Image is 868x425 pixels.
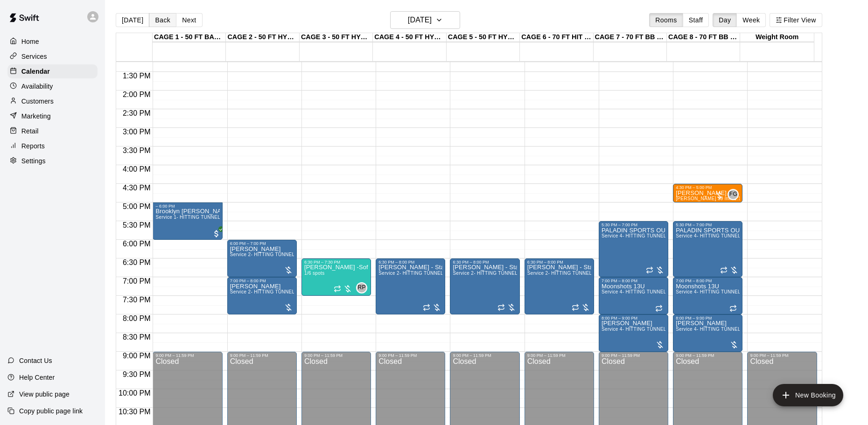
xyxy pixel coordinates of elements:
[360,282,367,293] span: Rocky Parra
[673,314,742,352] div: 8:00 PM – 9:00 PM: Service 4- HITTING TUNNEL RENTAL - 70ft Baseball
[153,202,222,240] div: – 6:00 PM: Brooklyn McCormack
[676,316,740,320] div: 8:00 PM – 9:00 PM
[378,353,442,358] div: 9:00 PM – 11:59 PM
[667,33,740,42] div: CAGE 8 - 70 FT BB (w/ pitching mound)
[356,282,367,293] div: Rocky Parra
[740,33,813,42] div: Weight Room
[7,79,98,93] div: Availability
[373,33,446,42] div: CAGE 4 - 50 FT HYBRID BB/SB
[7,139,98,153] div: Reports
[21,156,46,166] p: Settings
[227,240,297,277] div: 6:00 PM – 7:00 PM: Service 2- HITTING TUNNEL RENTAL - 50ft Baseball
[599,221,668,277] div: 5:30 PM – 7:00 PM: Service 4- HITTING TUNNEL RENTAL - 70ft Baseball
[453,353,517,358] div: 9:00 PM – 11:59 PM
[226,33,299,42] div: CAGE 2 - 50 FT HYBRID BB/SB
[7,109,98,123] a: Marketing
[21,37,39,46] p: Home
[120,165,153,173] span: 4:00 PM
[230,289,349,294] span: Service 2- HITTING TUNNEL RENTAL - 50ft Baseball
[378,260,442,265] div: 6:30 PM – 8:00 PM
[676,196,836,201] span: [PERSON_NAME] 30 min 1:1 baseball hitting / fielding / pitching lessons
[676,289,794,294] span: Service 4- HITTING TUNNEL RENTAL - 70ft Baseball
[116,13,149,27] button: [DATE]
[120,370,153,378] span: 9:30 PM
[676,279,740,283] div: 7:00 PM – 8:00 PM
[683,13,709,27] button: Staff
[120,72,153,80] span: 1:30 PM
[729,305,737,312] span: Recurring event
[301,258,371,296] div: 6:30 PM – 7:30 PM: Rocky Parra -Softball pitching Group lesson
[357,283,365,293] span: RP
[7,49,98,63] a: Services
[230,279,294,283] div: 7:00 PM – 8:00 PM
[731,189,739,200] span: Frankie Gulko
[212,229,221,238] span: All customers have paid
[230,353,294,358] div: 9:00 PM – 11:59 PM
[149,13,176,27] button: Back
[676,185,740,190] div: 4:30 PM – 5:00 PM
[7,35,98,49] a: Home
[527,260,591,265] div: 6:30 PM – 8:00 PM
[21,126,39,136] p: Retail
[729,190,737,199] span: FG
[676,233,794,238] span: Service 4- HITTING TUNNEL RENTAL - 70ft Baseball
[155,215,327,220] span: Service 1- HITTING TUNNEL RENTAL - 50ft Baseball w/ Auto/Manual Feeder
[120,333,153,341] span: 8:30 PM
[7,64,98,78] a: Calendar
[773,384,843,406] button: add
[602,279,665,283] div: 7:00 PM – 8:00 PM
[21,82,53,91] p: Availability
[602,353,665,358] div: 9:00 PM – 11:59 PM
[450,258,519,314] div: 6:30 PM – 8:00 PM: Ty Allen - State 48 team
[599,314,668,352] div: 8:00 PM – 9:00 PM: Service 4- HITTING TUNNEL RENTAL - 70ft Baseball
[655,305,663,312] span: Recurring event
[120,352,153,360] span: 9:00 PM
[673,184,742,202] div: 4:30 PM – 5:00 PM: Frankie Gulko 30 min 1:1 baseball hitting / fielding / pitching lessons
[720,266,728,274] span: Recurring event
[230,241,294,246] div: 6:00 PM – 7:00 PM
[19,406,83,416] p: Copy public page link
[120,184,153,192] span: 4:30 PM
[602,316,665,320] div: 8:00 PM – 9:00 PM
[155,204,177,209] div: – 6:00 PM
[155,353,219,358] div: 9:00 PM – 11:59 PM
[176,13,202,27] button: Next
[676,353,740,358] div: 9:00 PM – 11:59 PM
[300,33,373,42] div: CAGE 3 - 50 FT HYBRID BB/SB
[304,260,368,265] div: 6:30 PM – 7:30 PM
[120,296,153,304] span: 7:30 PM
[453,260,517,265] div: 6:30 PM – 8:00 PM
[120,240,153,248] span: 6:00 PM
[116,389,153,397] span: 10:00 PM
[599,277,668,314] div: 7:00 PM – 8:00 PM: Moonshots 13U
[673,221,742,277] div: 5:30 PM – 7:00 PM: Service 4- HITTING TUNNEL RENTAL - 70ft Baseball
[447,33,520,42] div: CAGE 5 - 50 FT HYBRID SB/BB
[7,154,98,168] div: Settings
[21,141,45,151] p: Reports
[120,221,153,229] span: 5:30 PM
[7,124,98,138] a: Retail
[120,258,153,266] span: 6:30 PM
[227,277,297,314] div: 7:00 PM – 8:00 PM: Service 2- HITTING TUNNEL RENTAL - 50ft Baseball
[594,33,667,42] div: CAGE 7 - 70 FT BB (w/ pitching mound)
[602,327,720,332] span: Service 4- HITTING TUNNEL RENTAL - 70ft Baseball
[304,353,368,358] div: 9:00 PM – 11:59 PM
[646,266,653,274] span: Recurring event
[572,304,579,311] span: Recurring event
[120,109,153,117] span: 2:30 PM
[649,13,683,27] button: Rooms
[423,304,430,311] span: Recurring event
[520,33,593,42] div: CAGE 6 - 70 FT HIT TRAX
[21,111,51,121] p: Marketing
[116,408,153,416] span: 10:30 PM
[7,94,98,108] a: Customers
[390,11,460,29] button: [DATE]
[376,258,445,314] div: 6:30 PM – 8:00 PM: Ty Allen - State 48 team
[736,13,766,27] button: Week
